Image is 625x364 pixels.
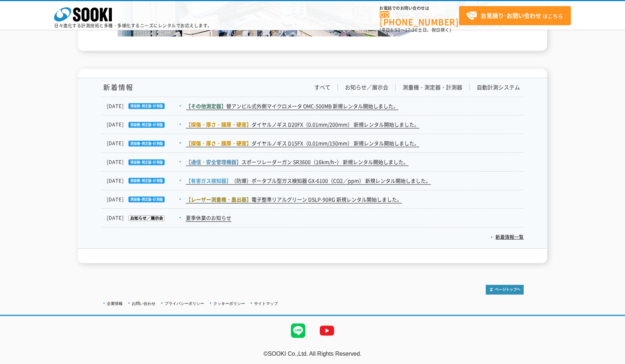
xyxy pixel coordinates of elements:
[186,139,252,147] span: 【探傷・厚さ・膜厚・硬度】
[186,102,398,110] a: 【その他測定器】替アンビル式外側マイクロメータ OMC-500MB 新規レンタル開始しました。
[284,316,312,345] img: LINE
[124,178,165,183] img: 測量機・測定器・計測器
[107,196,185,203] dt: [DATE]
[124,122,165,128] img: 測量機・測定器・計測器
[124,159,165,165] img: 測量機・測定器・計測器
[107,301,123,306] a: 企業情報
[118,29,507,36] a: Create the Future
[186,102,226,110] span: 【その他測定器】
[107,158,185,166] dt: [DATE]
[186,158,241,165] span: 【通信・安全管理機器】
[132,301,156,306] a: お問い合わせ
[390,27,401,33] span: 8:50
[597,358,625,364] a: テストMail
[459,6,571,25] a: お見積り･お問い合わせはこちら
[124,103,165,109] img: 測量機・測定器・計測器
[124,215,165,221] img: お知らせ／展示会
[186,196,402,203] a: 【レーザー測量機・墨出器】電子整準リアルグリーン DSLP-90RG 新規レンタル開始しました。
[107,102,185,110] dt: [DATE]
[477,84,520,91] a: 自動計測システム
[186,177,231,184] span: 【有害ガス検知器】
[165,301,204,306] a: プライバシーポリシー
[491,233,524,240] a: 新着情報一覧
[101,84,134,91] h1: 新着情報
[124,141,165,146] img: 測量機・測定器・計測器
[186,196,252,203] span: 【レーザー測量機・墨出器】
[405,27,418,33] span: 17:30
[466,10,563,21] span: はこちら
[124,196,165,202] img: 測量機・測定器・計測器
[54,23,212,28] p: 日々進化する計測技術と多種・多様化するニーズにレンタルでお応えします。
[186,121,419,128] a: 【探傷・厚さ・膜厚・硬度】ダイヤルノギス D20FX（0.01mm/200mm） 新規レンタル開始しました。
[380,6,459,10] span: お電話でのお問い合わせは
[254,301,278,306] a: サイトマップ
[380,27,451,33] span: (平日 ～ 土日、祝日除く)
[314,84,331,91] a: すべて
[312,316,341,345] img: YouTube
[186,121,252,128] span: 【探傷・厚さ・膜厚・硬度】
[186,158,408,166] a: 【通信・安全管理機器】スポーツレーダーガン SR3600（16km/h~） 新規レンタル開始しました。
[186,139,419,147] a: 【探傷・厚さ・膜厚・硬度】ダイヤルノギス D15FX（0.01mm/150mm） 新規レンタル開始しました。
[345,84,388,91] a: お知らせ／展示会
[186,214,231,222] a: 夏季休業のお知らせ
[481,11,541,20] strong: お見積り･お問い合わせ
[380,11,459,26] a: [PHONE_NUMBER]
[107,121,185,128] dt: [DATE]
[107,139,185,147] dt: [DATE]
[107,214,185,222] dt: [DATE]
[213,301,245,306] a: クッキーポリシー
[486,285,524,294] img: トップページへ
[107,177,185,185] dt: [DATE]
[186,177,431,185] a: 【有害ガス検知器】（防爆）ポータブル型ガス検知器 GX-6100（CO2／ppm） 新規レンタル開始しました。
[403,84,462,91] a: 測量機・測定器・計測器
